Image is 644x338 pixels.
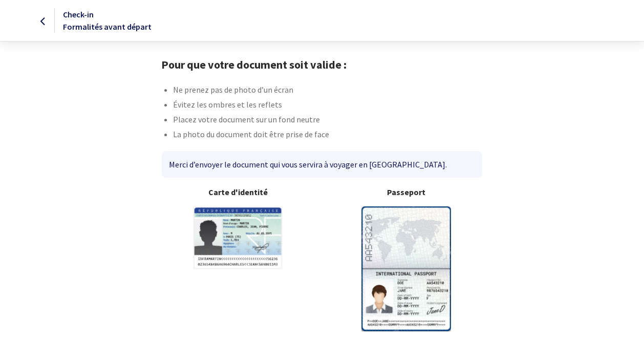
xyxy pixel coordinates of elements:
[63,9,152,32] span: Check-in Formalités avant départ
[173,128,482,143] li: La photo du document doit être prise de face
[162,151,482,178] div: Merci d’envoyer le document qui vous servira à voyager en [GEOGRAPHIC_DATA].
[330,186,482,198] b: Passeport
[161,58,482,71] h1: Pour que votre document soit valide :
[162,186,314,198] b: Carte d'identité
[173,98,482,113] li: Évitez les ombres et les reflets
[173,113,482,128] li: Placez votre document sur un fond neutre
[173,83,482,98] li: Ne prenez pas de photo d’un écran
[361,206,451,331] img: illuPasseport.svg
[193,206,283,269] img: illuCNI.svg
